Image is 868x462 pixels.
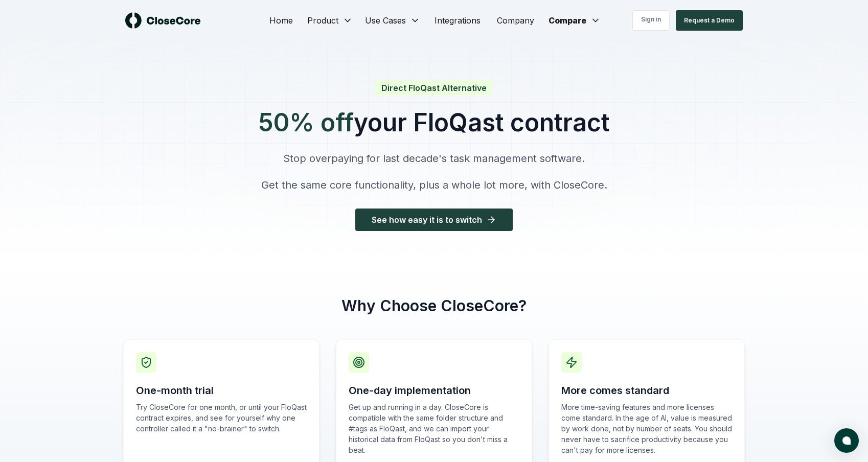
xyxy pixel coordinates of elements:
button: atlas-launcher [834,428,859,453]
a: Home [261,10,301,31]
h3: One-day implementation [349,383,519,398]
button: Use Cases [359,10,426,31]
p: Get the same core functionality, plus a whole lot more, with CloseCore. [258,178,610,192]
a: Company [489,10,542,31]
span: Product [307,14,338,27]
p: More time-saving features and more licenses come standard. In the age of AI, value is measured by... [561,402,732,455]
h1: your FloQast contract [258,110,610,135]
span: Direct FloQast Alternative [375,81,493,95]
button: Request a Demo [676,10,743,31]
p: Get up and running in a day. CloseCore is compatible with the same folder structure and #tags as ... [349,402,519,455]
a: Integrations [426,10,489,31]
h3: One-month trial [136,383,307,398]
h3: More comes standard [561,383,732,398]
button: See how easy it is to switch [355,209,513,231]
p: Stop overpaying for last decade's task management software. [258,151,610,166]
span: 50% off [258,110,354,135]
p: Try CloseCore for one month, or until your FloQast contract expires, and see for yourself why one... [136,402,307,434]
a: Sign in [632,10,670,31]
span: Compare [549,14,586,27]
button: Compare [542,10,607,31]
img: logo [125,12,201,29]
button: Product [301,10,359,31]
span: Use Cases [365,14,406,27]
h2: Why Choose CloseCore? [123,296,745,315]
